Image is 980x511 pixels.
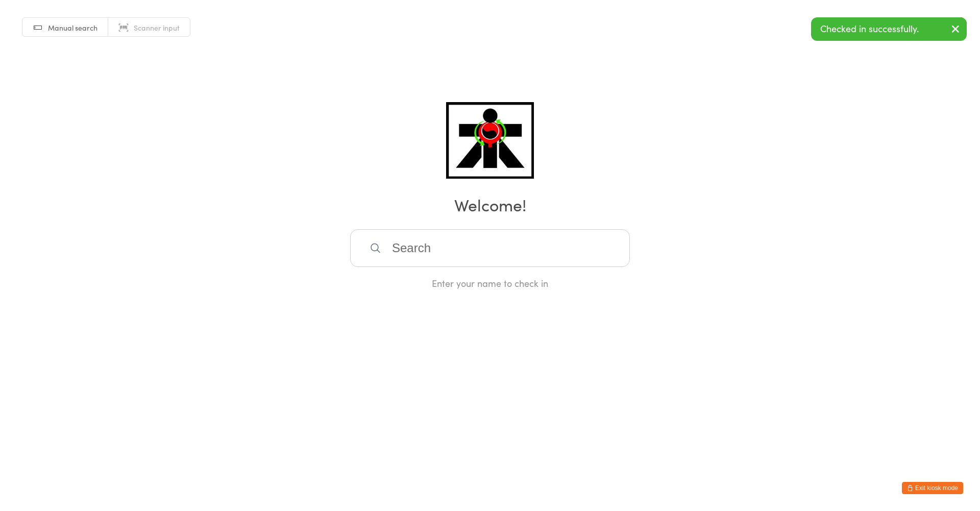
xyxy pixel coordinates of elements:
button: Exit kiosk mode [902,482,963,494]
div: Enter your name to check in [350,277,630,289]
h2: Welcome! [10,193,970,216]
input: Search [350,229,630,267]
div: Checked in successfully. [811,17,967,41]
span: Scanner input [134,22,180,33]
img: ATI Martial Arts - Claremont [446,102,533,179]
span: Manual search [48,22,97,33]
